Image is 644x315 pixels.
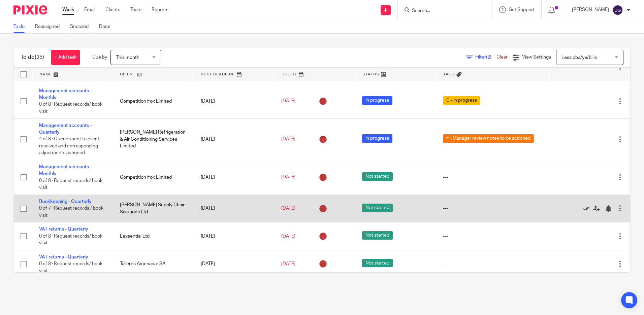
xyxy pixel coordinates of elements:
[362,204,393,212] span: Not started
[51,50,80,65] a: + Add task
[362,134,392,143] span: In progress
[612,5,623,15] img: svg%3E
[39,255,88,259] a: VAT returns - Quarterly
[561,55,597,60] span: Less oba/ye/bills
[113,250,194,278] td: Talleres Amenabar SA
[113,84,194,118] td: Competition Fox Limited
[105,6,120,13] a: Clients
[496,55,508,60] a: Clear
[486,55,491,60] span: (2)
[281,99,295,104] span: [DATE]
[281,206,295,211] span: [DATE]
[572,6,609,13] p: [PERSON_NAME]
[130,6,141,13] a: Team
[113,118,194,160] td: [PERSON_NAME] Refrigeration & Air Conditioning Services Limited
[116,55,139,60] span: This month
[194,195,275,222] td: [DATE]
[194,250,275,278] td: [DATE]
[281,175,295,180] span: [DATE]
[281,137,295,142] span: [DATE]
[194,222,275,250] td: [DATE]
[21,54,44,61] h1: To do
[39,227,88,232] a: VAT returns - Quarterly
[35,55,44,60] span: (25)
[443,260,543,267] div: ---
[113,160,194,195] td: Competition Fox Limited
[583,205,593,212] a: Mark as done
[443,96,480,105] span: C - In progress
[39,89,92,100] a: Management accounts - Monthly
[194,118,275,160] td: [DATE]
[39,137,100,155] span: 4 of 8 · Queries sent to client, resolved and corresponding adjustments actioned
[39,123,92,135] a: Management accounts - Quarterly
[39,206,103,218] span: 0 of 7 · Request records / book visit
[281,261,295,266] span: [DATE]
[194,84,275,118] td: [DATE]
[443,134,534,143] span: F - Manager review notes to be actioned
[281,234,295,239] span: [DATE]
[362,259,393,267] span: Not started
[522,55,551,60] span: View Settings
[152,6,168,13] a: Reports
[113,222,194,250] td: Lexsential Ltd
[35,20,65,33] a: Reassigned
[39,199,92,204] a: Bookkeeping - Quarterly
[194,160,275,195] td: [DATE]
[411,8,472,14] input: Search
[70,20,94,33] a: Snoozed
[99,20,116,33] a: Done
[475,55,496,60] span: Filter
[443,174,543,181] div: ---
[39,165,92,176] a: Management accounts - Monthly
[39,178,102,190] span: 0 of 8 · Request records/ book visit
[509,7,535,12] span: Get Support
[13,5,47,14] img: Pixie
[39,102,102,114] span: 0 of 8 · Request records/ book visit
[362,172,393,181] span: Not started
[92,54,107,61] p: Due by
[443,72,455,76] span: Tags
[13,20,30,33] a: To do
[113,195,194,222] td: [PERSON_NAME] Supply Chain Solutions Ltd
[39,261,102,273] span: 0 of 8 · Request records/ book visit
[362,231,393,240] span: Not started
[84,6,95,13] a: Email
[362,96,392,105] span: In progress
[443,233,543,240] div: ---
[39,234,102,246] span: 0 of 8 · Request records/ book visit
[62,6,74,13] a: Work
[443,205,543,212] div: ---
